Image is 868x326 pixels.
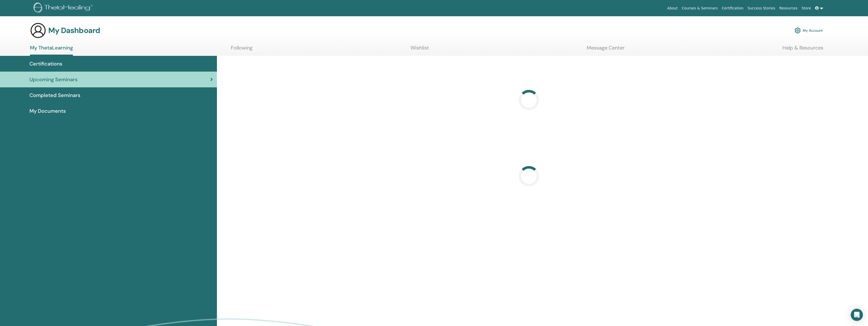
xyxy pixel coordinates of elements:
[29,76,77,83] span: Upcoming Seminars
[746,4,777,13] a: Success Stories
[795,25,823,36] a: My Account
[48,26,100,35] h3: My Dashboard
[851,309,863,321] div: Open Intercom Messenger
[29,60,62,68] span: Certifications
[782,45,823,55] a: Help & Resources
[29,91,80,99] span: Completed Seminars
[34,3,94,14] img: logo.png
[411,45,429,55] a: Wishlist
[800,4,813,13] a: Store
[231,45,252,55] a: Following
[777,4,800,13] a: Resources
[30,45,73,56] a: My ThetaLearning
[29,107,66,115] span: My Documents
[720,4,745,13] a: Certification
[665,4,680,13] a: About
[30,22,46,39] img: generic-user-icon.jpg
[795,26,801,35] img: cog.svg
[680,4,720,13] a: Courses & Seminars
[587,45,624,55] a: Message Center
